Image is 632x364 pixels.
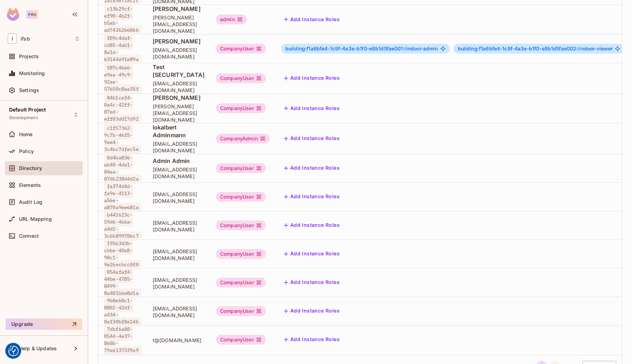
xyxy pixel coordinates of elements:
span: Monitoring [19,71,45,76]
span: [EMAIL_ADDRESS][DOMAIN_NAME] [153,191,205,204]
span: t@[DOMAIN_NAME] [153,337,205,344]
button: Upgrade [6,318,82,330]
span: I [8,34,17,44]
span: [PERSON_NAME][EMAIL_ADDRESS][DOMAIN_NAME] [153,103,205,123]
span: [EMAIL_ADDRESS][DOMAIN_NAME] [153,166,205,180]
button: Add Instance Roles [281,73,342,84]
span: 960e68c1-8802-42df-a434-0af30bf8e14b [104,296,141,326]
span: lokalbert Adminmann [153,123,205,139]
span: c1f57362-9c7b-46f5-9aa4-3c46c7dfec5e [104,123,141,154]
span: 7dbf6a88-0544-4e37-860b-79a6137339a9 [104,324,141,355]
div: CompanyUser [216,249,266,259]
span: Directory [19,165,42,171]
div: CompanyUser [216,278,266,287]
div: CompanyUser [216,44,266,54]
span: [EMAIL_ADDRESS][DOMAIN_NAME] [153,140,205,154]
span: Default Project [9,107,46,113]
button: Add Instance Roles [281,334,342,345]
button: Consent Preferences [8,346,19,356]
span: Test [SECURITY_DATA] [153,63,205,79]
span: [EMAIL_ADDRESS][DOMAIN_NAME] [153,80,205,93]
span: [PERSON_NAME] [153,94,205,102]
span: Help & Updates [19,346,57,351]
span: Connect [19,233,39,239]
span: 587c4666-e9ea-49c9-92ae-57650c8aa35f [104,63,141,93]
span: Home [19,132,33,137]
button: Add Instance Roles [281,103,342,114]
span: Policy [19,148,34,154]
span: [EMAIL_ADDRESS][DOMAIN_NAME] [153,277,205,290]
span: 1956343b-cbbe-40a8-98c1-9e26ecbcc0f0 [104,239,141,269]
button: Add Instance Roles [281,277,342,288]
span: [EMAIL_ADDRESS][DOMAIN_NAME] [153,219,205,233]
img: SReyMgAAAABJRU5ErkJggg== [7,8,19,21]
div: CompanyUser [216,73,266,83]
span: Audit Log [19,199,42,205]
span: [PERSON_NAME] [153,37,205,45]
span: [EMAIL_ADDRESS][DOMAIN_NAME] [153,47,205,60]
img: Revisit consent button [8,346,19,356]
span: [PERSON_NAME][EMAIL_ADDRESS][DOMAIN_NAME] [153,14,205,34]
span: 054afaf4-44be-4785-8499-8a401bbe8d1a [104,267,141,298]
div: CompanyUser [216,192,266,202]
span: Workspace: ifsb [20,36,30,42]
span: indoor-admin [285,46,438,51]
span: Development [9,115,38,121]
span: # [403,45,406,51]
button: Add Instance Roles [281,133,342,144]
span: fa374d4d-fa9e-4113-a56e-a870a9ee681a [104,182,141,212]
span: [PERSON_NAME] [153,5,205,13]
span: # [576,45,579,51]
span: c13b29cf-ef90-4b2f-b5ab-ad7426266066 [104,4,141,35]
span: [EMAIL_ADDRESS][DOMAIN_NAME] [153,305,205,318]
div: CompanyUser [216,163,266,173]
button: Add Instance Roles [281,220,342,231]
span: f09c4daf-cd85-4ab1-8a1d-63144a91e89a [104,34,141,64]
span: building:f1a6bfe4-1c9f-4a3e-b1f0-e8b1d5fae002 [458,45,580,51]
span: Admin Admin [153,157,205,165]
div: admin [216,14,247,24]
div: CompanyUser [216,220,266,230]
div: CompanyUser [216,306,266,316]
button: Add Instance Roles [281,305,342,317]
button: Add Instance Roles [281,191,342,202]
button: Add Instance Roles [281,14,342,25]
span: 0d4ba836-ab40-4da1-84aa-07d6238d4d2a [104,153,141,183]
button: Add Instance Roles [281,248,342,260]
div: CompanyAdmin [216,134,270,144]
span: 84b1cef4-0a4c-42ff-87ed-eff03dd17d92 [104,93,141,123]
div: Pro [26,10,38,19]
div: CompanyUser [216,103,266,113]
span: indoor-viewer [458,46,613,51]
span: Settings [19,87,39,93]
span: [EMAIL_ADDRESS][DOMAIN_NAME] [153,248,205,261]
button: Add Instance Roles [281,163,342,174]
span: URL Mapping [19,216,52,222]
span: b442623c-59d6-466a-a4d2-3c6b899786c7 [104,210,141,241]
span: Projects [19,54,39,59]
div: CompanyUser [216,335,266,345]
span: building:f1a6bfe4-1c9f-4a3e-b1f0-e8b1d5fae001 [285,45,406,51]
span: Elements [19,182,41,188]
